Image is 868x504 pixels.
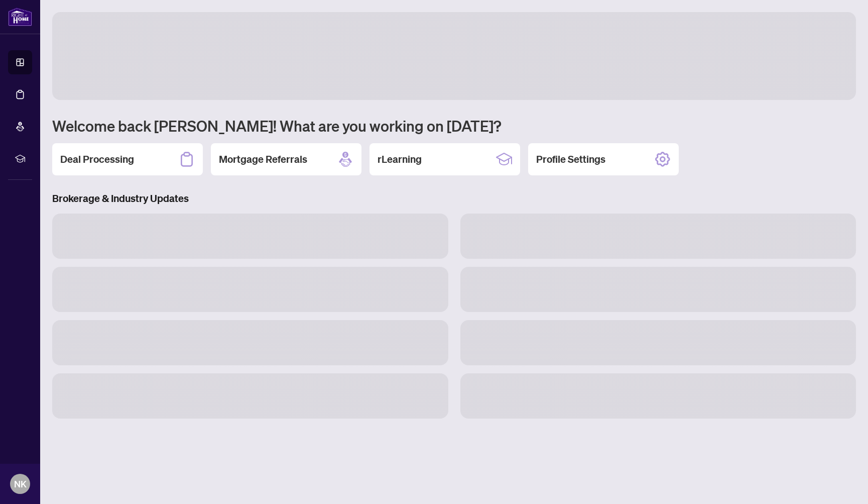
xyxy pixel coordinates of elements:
h2: Mortgage Referrals [219,152,307,166]
span: NK [14,477,27,491]
h2: Profile Settings [536,152,605,166]
h2: rLearning [378,152,422,166]
h1: Welcome back [PERSON_NAME]! What are you working on [DATE]? [52,116,856,135]
h3: Brokerage & Industry Updates [52,191,856,206]
img: logo [8,8,32,26]
h2: Deal Processing [60,152,134,166]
